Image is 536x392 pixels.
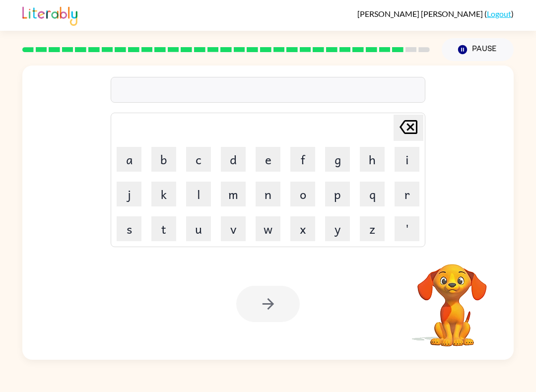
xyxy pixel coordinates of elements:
button: b [151,147,176,172]
button: a [117,147,141,172]
button: x [290,216,315,241]
button: q [360,182,385,206]
button: w [256,216,280,241]
button: p [325,182,350,206]
button: m [221,182,246,206]
button: u [186,216,211,241]
button: n [256,182,280,206]
button: d [221,147,246,172]
button: s [117,216,141,241]
button: j [117,182,141,206]
button: ' [395,216,419,241]
button: h [360,147,385,172]
button: r [395,182,419,206]
button: k [151,182,176,206]
a: Logout [487,9,511,18]
button: v [221,216,246,241]
button: f [290,147,315,172]
button: t [151,216,176,241]
button: c [186,147,211,172]
button: o [290,182,315,206]
button: e [256,147,280,172]
img: Literably [22,4,77,26]
span: [PERSON_NAME] [PERSON_NAME] [357,9,484,18]
button: g [325,147,350,172]
button: l [186,182,211,206]
button: Pause [442,38,514,61]
button: z [360,216,385,241]
button: y [325,216,350,241]
div: ( ) [357,9,514,18]
button: i [395,147,419,172]
video: Your browser must support playing .mp4 files to use Literably. Please try using another browser. [402,249,502,348]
